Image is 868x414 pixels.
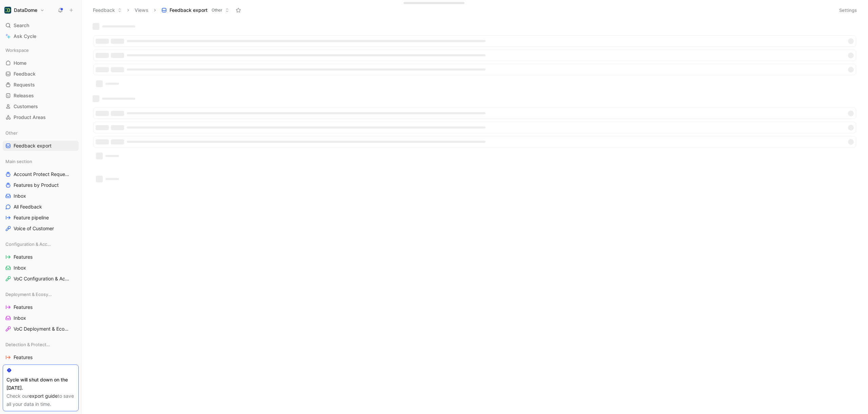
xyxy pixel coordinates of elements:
div: Main sectionAccount Protect RequestsFeatures by ProductInboxAll FeedbackFeature pipelineVoice of ... [3,156,79,234]
a: Features [3,252,79,262]
span: Features [14,254,33,260]
span: Features by Product [14,182,59,189]
a: Inbox [3,191,79,201]
span: Ask Cycle [14,32,36,40]
a: Home [3,58,79,68]
a: Inbox [3,313,79,323]
div: Cycle will shut down on the [DATE]. [6,376,75,392]
button: Feedback exportOther [158,5,232,15]
span: Feedback export [170,7,208,14]
div: Detection & ProtectionFeaturesInboxVoC Detection & Protection [3,339,79,384]
span: Main section [5,158,32,165]
div: Check our to save all your data in time. [6,392,75,408]
div: Deployment & Ecosystem [3,289,79,299]
span: Inbox [14,315,26,321]
div: Main section [3,156,79,166]
span: Home [14,60,26,66]
a: VoC Configuration & Access [3,274,79,284]
span: Product Areas [14,114,46,121]
span: Releases [14,92,34,99]
span: Configuration & Access [5,241,51,248]
a: Account Protect Requests [3,169,79,179]
span: Requests [14,81,35,88]
span: Other [212,7,222,14]
span: Customers [14,103,38,110]
div: Deployment & EcosystemFeaturesInboxVoC Deployment & Ecosystem [3,289,79,334]
span: Search [14,21,29,29]
span: Detection & Protection [5,341,51,348]
a: Features [3,352,79,362]
span: Workspace [5,47,29,54]
span: Other [5,130,18,136]
span: Feedback [14,71,36,77]
span: VoC Configuration & Access [14,275,70,282]
span: VoC Deployment & Ecosystem [14,326,70,332]
a: Voice of Customer [3,223,79,234]
a: All Feedback [3,202,79,212]
span: Inbox [14,193,26,199]
a: Inbox [3,363,79,373]
div: Search [3,20,79,31]
a: Inbox [3,263,79,273]
span: Feature pipeline [14,214,49,221]
span: Voice of Customer [14,225,54,232]
a: Releases [3,91,79,101]
span: Features [14,354,33,361]
span: All Feedback [14,203,42,210]
span: Deployment & Ecosystem [5,291,52,298]
a: Product Areas [3,112,79,122]
div: Workspace [3,45,79,55]
a: Requests [3,80,79,90]
a: VoC Deployment & Ecosystem [3,324,79,334]
a: Features by Product [3,180,79,190]
div: Other [3,128,79,138]
a: Customers [3,101,79,112]
a: Feature pipeline [3,213,79,223]
div: Configuration & AccessFeaturesInboxVoC Configuration & Access [3,239,79,284]
div: OtherFeedback export [3,128,79,151]
div: Detection & Protection [3,339,79,350]
span: Features [14,304,33,311]
span: Inbox [14,264,26,271]
img: DataDome [4,7,11,14]
button: DataDomeDataDome [3,5,46,15]
a: export guide [29,393,58,399]
button: Settings [836,5,860,15]
a: Features [3,302,79,312]
span: Account Protect Requests [14,171,70,178]
a: Ask Cycle [3,31,79,41]
div: Configuration & Access [3,239,79,249]
a: Feedback export [3,141,79,151]
button: Views [132,5,152,15]
a: Feedback [3,69,79,79]
button: Feedback [90,5,125,15]
h1: DataDome [14,7,37,13]
span: Feedback export [14,142,52,149]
